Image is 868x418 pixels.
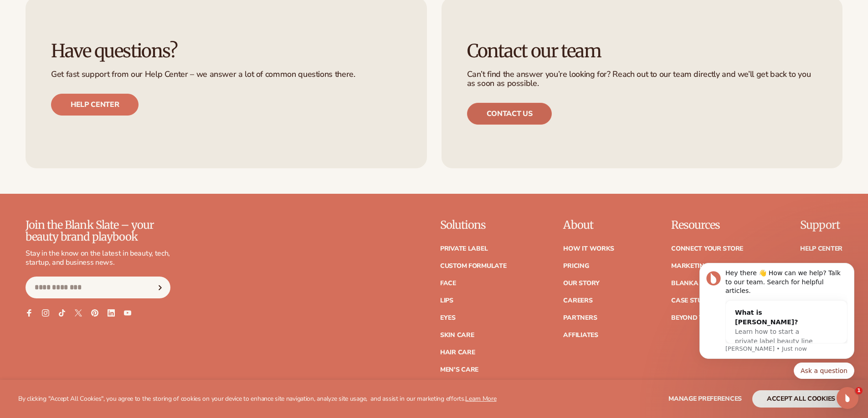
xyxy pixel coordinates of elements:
[668,390,742,408] button: Manage preferences
[51,70,401,79] p: Get fast support from our Help Center – we answer a lot of common questions there.
[671,297,716,304] a: Case Studies
[51,94,139,116] a: Help center
[671,263,740,269] a: Marketing services
[440,246,488,252] a: Private label
[671,315,737,321] a: Beyond the brand
[563,246,614,252] a: How It Works
[837,387,858,409] iframe: Intercom live chat
[440,332,474,338] a: Skin Care
[465,394,496,403] a: Learn More
[800,246,842,252] a: Help Center
[440,367,478,373] a: Men's Care
[668,394,742,403] span: Manage preferences
[440,315,456,321] a: Eyes
[563,219,614,231] p: About
[800,219,842,231] p: Support
[563,263,589,269] a: Pricing
[563,297,592,304] a: Careers
[671,280,732,287] a: Blanka Academy
[18,395,497,403] p: By clicking "Accept All Cookies", you agree to the storing of cookies on your device to enhance s...
[671,246,743,252] a: Connect your store
[440,263,507,269] a: Custom formulate
[440,280,456,287] a: Face
[467,103,552,125] a: Contact us
[51,41,401,61] h3: Have questions?
[467,70,817,88] p: Can’t find the answer you’re looking for? Reach out to our team directly and we’ll get back to yo...
[855,387,863,394] span: 1
[563,315,597,321] a: Partners
[467,41,817,61] h3: Contact our team
[440,219,507,231] p: Solutions
[563,280,599,287] a: Our Story
[671,219,743,231] p: Resources
[440,349,475,356] a: Hair Care
[26,219,170,243] p: Join the Blank Slate – your beauty brand playbook
[150,277,170,298] button: Subscribe
[440,297,453,304] a: Lips
[563,332,598,338] a: Affiliates
[686,261,868,413] iframe: Intercom notifications message
[26,249,170,268] p: Stay in the know on the latest in beauty, tech, startup, and business news.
